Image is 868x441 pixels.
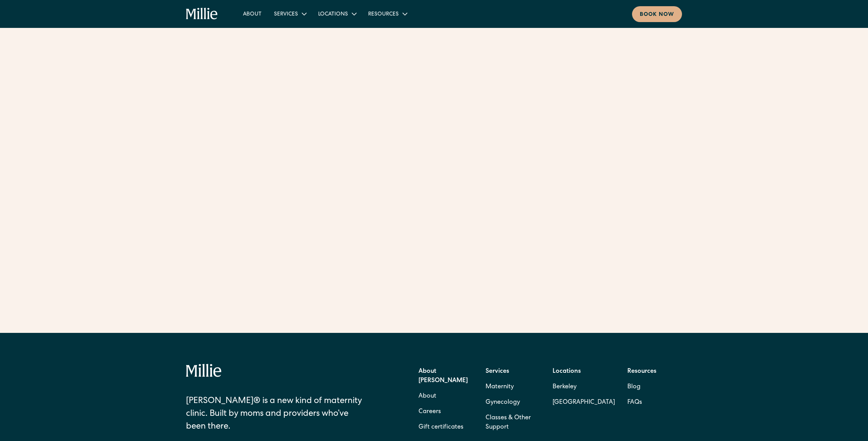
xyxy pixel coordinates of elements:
[362,7,413,20] div: Resources
[318,10,348,19] div: Locations
[274,10,298,19] div: Services
[418,369,468,384] strong: About [PERSON_NAME]
[553,379,615,395] a: Berkeley
[268,7,312,20] div: Services
[418,404,441,420] a: Careers
[627,379,641,395] a: Blog
[486,410,540,435] a: Classes & Other Support
[486,395,520,410] a: Gynecology
[368,10,399,19] div: Resources
[632,6,682,22] a: Book now
[486,369,509,375] strong: Services
[312,7,362,20] div: Locations
[627,395,642,410] a: FAQs
[627,369,656,375] strong: Resources
[237,7,268,20] a: About
[486,379,514,395] a: Maternity
[553,369,581,375] strong: Locations
[418,389,436,404] a: About
[186,395,369,434] div: [PERSON_NAME]® is a new kind of maternity clinic. Built by moms and providers who’ve been there.
[186,8,218,20] a: home
[553,395,615,410] a: [GEOGRAPHIC_DATA]
[418,420,463,435] a: Gift certificates
[640,11,674,19] div: Book now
